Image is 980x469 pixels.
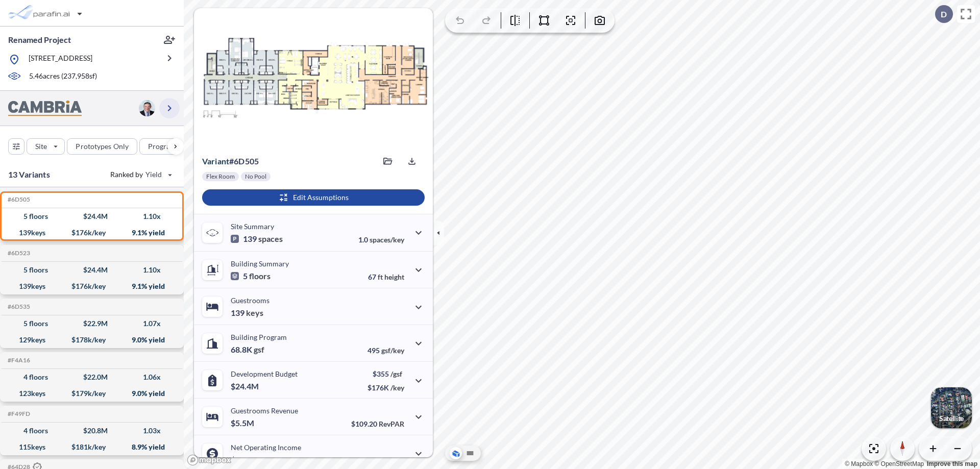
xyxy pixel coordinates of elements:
[6,303,30,310] h5: Click to copy the code
[382,456,404,465] span: margin
[76,141,129,152] p: Prototypes Only
[358,235,404,244] p: 1.0
[351,419,404,428] p: $109.20
[202,156,259,166] p: # 6d505
[231,333,287,341] p: Building Program
[145,169,162,180] span: Yield
[148,141,177,152] p: Program
[367,346,404,355] p: 495
[231,443,301,452] p: Net Operating Income
[231,344,264,355] p: 68.8K
[246,308,263,318] span: keys
[258,234,283,244] span: spaces
[8,34,71,45] p: Renamed Project
[35,141,47,152] p: Site
[378,273,383,281] span: ft
[367,383,404,392] p: $176K
[231,296,269,305] p: Guestrooms
[231,369,298,378] p: Development Budget
[231,308,263,318] p: 139
[845,460,873,467] a: Mapbox
[187,454,232,466] a: Mapbox homepage
[67,138,137,155] button: Prototypes Only
[927,460,977,467] a: Improve this map
[231,234,283,244] p: 139
[6,196,30,203] h5: Click to copy the code
[231,406,298,415] p: Guestrooms Revenue
[390,369,402,378] span: /gsf
[202,189,425,206] button: Edit Assumptions
[293,192,349,203] p: Edit Assumptions
[102,166,179,183] button: Ranked by Yield
[231,418,256,428] p: $5.5M
[231,381,260,391] p: $24.4M
[361,456,404,465] p: 40.0%
[254,344,264,355] span: gsf
[27,138,65,155] button: Site
[931,387,972,428] button: Switcher ImageSatellite
[381,346,404,355] span: gsf/key
[939,414,964,423] p: Satellite
[390,383,404,392] span: /key
[450,447,462,459] button: Aerial View
[384,273,404,281] span: height
[202,156,229,166] span: Variant
[6,250,30,257] h5: Click to copy the code
[941,10,947,19] p: D
[6,410,30,417] h5: Click to copy the code
[874,460,924,467] a: OpenStreetMap
[8,101,82,116] img: BrandImage
[139,100,155,116] img: user logo
[379,419,404,428] span: RevPAR
[29,71,97,82] p: 5.46 acres ( 237,958 sf)
[6,357,30,364] h5: Click to copy the code
[370,235,404,244] span: spaces/key
[206,172,235,181] p: Flex Room
[231,271,271,281] p: 5
[8,168,50,181] p: 13 Variants
[367,369,404,378] p: $355
[231,455,256,465] p: $2.2M
[231,259,289,268] p: Building Summary
[368,273,404,281] p: 67
[29,53,92,66] p: [STREET_ADDRESS]
[464,447,476,459] button: Site Plan
[139,138,194,155] button: Program
[245,172,266,181] p: No Pool
[249,271,271,281] span: floors
[231,222,274,231] p: Site Summary
[931,387,972,428] img: Switcher Image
